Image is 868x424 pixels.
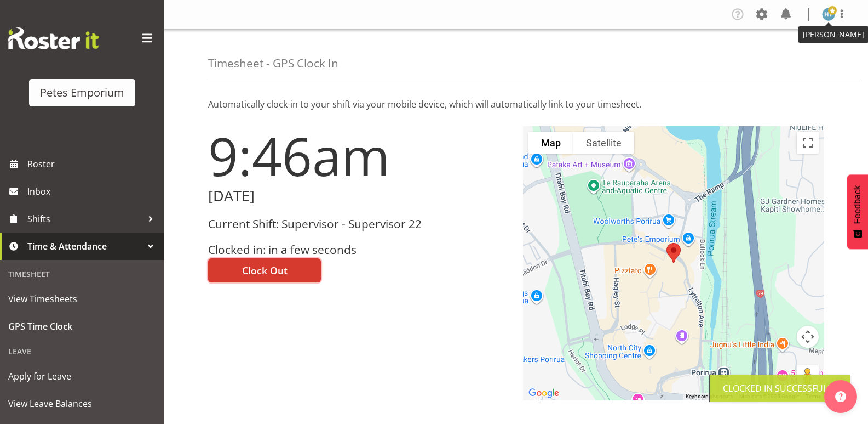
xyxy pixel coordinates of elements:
[208,126,510,185] h1: 9:46am
[8,27,99,49] img: Rosterit website logo
[3,363,162,390] a: Apply for Leave
[27,211,142,227] span: Shifts
[797,365,819,387] button: Drag Pegman onto the map to open Street View
[27,156,159,172] span: Roster
[208,57,338,70] h4: Timesheet - GPS Clock In
[573,132,634,154] button: Show satellite imagery
[208,98,824,111] p: Automatically clock-in to your shift via your mobile device, which will automatically link to you...
[526,386,562,400] a: Open this area in Google Maps (opens a new window)
[208,218,510,230] h3: Current Shift: Supervisor - Supervisor 22
[27,183,159,200] span: Inbox
[797,326,819,348] button: Map camera controls
[27,238,142,255] span: Time & Attendance
[526,386,562,400] img: Google
[8,395,156,412] span: View Leave Balances
[847,174,868,249] button: Feedback - Show survey
[8,291,156,307] span: View Timesheets
[8,368,156,385] span: Apply for Leave
[3,390,162,417] a: View Leave Balances
[208,188,510,205] h2: [DATE]
[40,84,124,101] div: Petes Emporium
[797,132,819,154] button: Toggle fullscreen view
[528,132,573,154] button: Show street map
[822,8,835,21] img: helena-tomlin701.jpg
[835,391,846,402] img: help-xxl-2.png
[723,382,837,395] div: Clocked in Successfully
[686,393,733,400] button: Keyboard shortcuts
[3,340,162,363] div: Leave
[3,263,162,285] div: Timesheet
[8,318,156,335] span: GPS Time Clock
[208,244,510,256] h3: Clocked in: in a few seconds
[3,313,162,340] a: GPS Time Clock
[3,285,162,313] a: View Timesheets
[242,263,288,278] span: Clock Out
[208,258,321,282] button: Clock Out
[853,185,863,224] span: Feedback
